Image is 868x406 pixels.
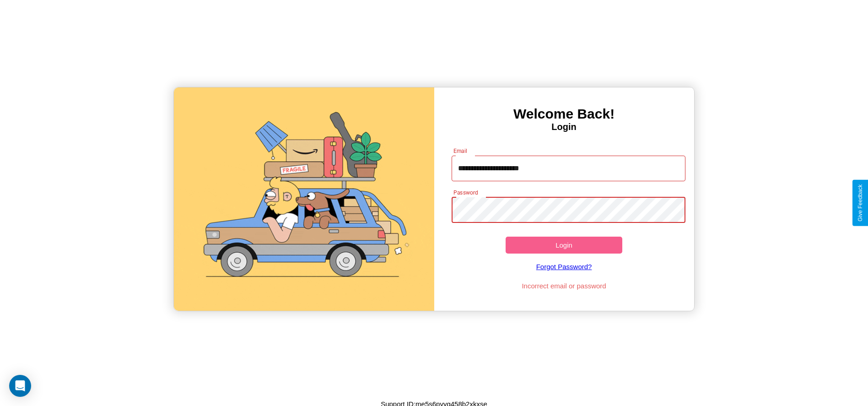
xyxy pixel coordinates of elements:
label: Password [453,189,478,196]
div: Give Feedback [857,184,863,222]
div: Open Intercom Messenger [9,375,31,397]
a: Forgot Password? [447,254,681,280]
img: gif [174,87,434,311]
h3: Welcome Back! [434,106,694,122]
h4: Login [434,122,694,132]
p: Incorrect email or password [447,280,681,292]
label: Email [453,147,468,155]
button: Login [506,237,623,254]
